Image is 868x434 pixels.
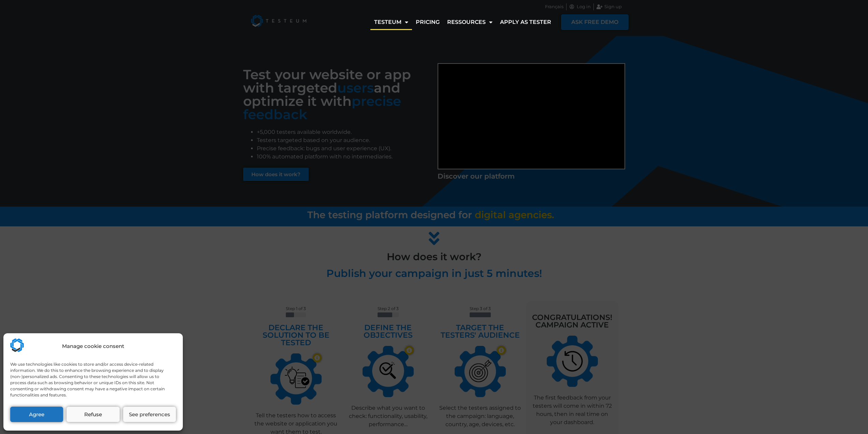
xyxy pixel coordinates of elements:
[123,407,176,422] button: See preferences
[496,14,555,30] a: Apply as tester
[10,361,175,398] div: We use technologies like cookies to store and/or access device-related information. We do this to...
[370,14,555,30] nav: Menu
[10,407,63,422] button: Agree
[443,14,496,30] a: Ressources
[370,14,412,30] a: Testeum
[62,342,124,350] div: Manage cookie consent
[412,14,443,30] a: Pricing
[67,407,119,422] button: Refuse
[10,338,24,352] img: Testeum.com - Application crowdtesting platform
